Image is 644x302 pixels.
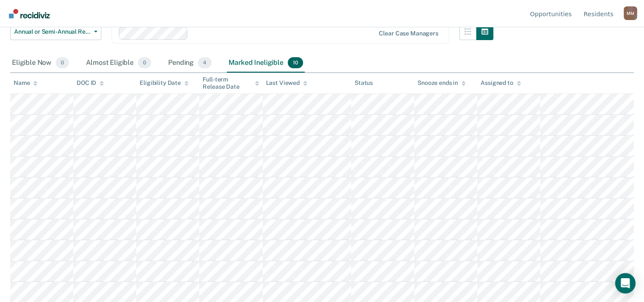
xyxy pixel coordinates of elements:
div: Name [14,79,37,87]
span: 0 [138,57,151,68]
button: Annual or Semi-Annual Reclassification [10,23,101,40]
div: Last Viewed [266,79,307,87]
div: Open Intercom Messenger [615,273,635,293]
div: Assigned to [481,79,521,87]
div: Eligible Now0 [10,54,71,73]
img: Recidiviz [9,9,50,18]
span: 10 [288,57,303,68]
div: Pending4 [166,54,213,73]
div: Full-term Release Date [203,76,259,90]
div: Clear case managers [379,30,438,37]
div: Marked Ineligible10 [227,54,304,73]
div: Eligibility Date [140,79,189,87]
div: M M [624,6,637,20]
div: Status [355,79,373,87]
span: Annual or Semi-Annual Reclassification [14,28,91,35]
div: DOC ID [77,79,104,87]
div: Snooze ends in [418,79,466,87]
span: 4 [198,57,212,68]
span: 0 [56,57,69,68]
div: Almost Eligible0 [84,54,153,73]
button: Profile dropdown button [624,6,637,20]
